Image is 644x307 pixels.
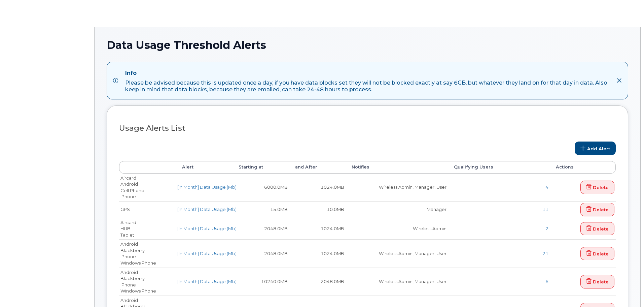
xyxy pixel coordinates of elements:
[177,184,237,190] a: [In Month] Data Usage (Mb)
[177,207,237,212] a: [In Month] Data Usage (Mb)
[119,268,176,296] td: Android Blackberry iPhone Windows Phone
[176,161,232,173] th: Alert
[119,239,176,267] td: Android Blackberry iPhone Windows Phone
[580,181,614,194] a: Delete
[107,39,628,51] h1: Data Usage Threshold Alerts
[545,226,548,231] a: 2
[448,161,550,173] th: Qualifying Users
[346,268,448,296] td: Wireless Admin, Manager, User
[232,239,289,267] td: 2048.0MB
[232,161,289,173] th: Starting at
[575,142,616,155] a: Add Alert
[346,218,448,240] td: Wireless Admin
[232,268,289,296] td: 10240.0MB
[580,222,614,236] a: Delete
[119,174,176,201] td: Aircard Android Cell Phone iPhone
[550,161,616,173] th: Actions
[580,247,614,260] a: Delete
[289,201,346,218] td: 10.0MB
[232,218,289,240] td: 2048.0MB
[542,251,548,256] a: 21
[177,279,237,284] a: [In Month] Data Usage (Mb)
[119,124,616,132] h3: Usage Alerts List
[177,251,237,256] a: [In Month] Data Usage (Mb)
[545,184,548,190] a: 4
[580,203,614,216] a: Delete
[232,174,289,201] td: 6000.0MB
[289,174,346,201] td: 1024.0MB
[346,161,448,173] th: Notifies
[289,268,346,296] td: 2048.0MB
[346,239,448,267] td: Wireless Admin, Manager, User
[346,174,448,201] td: Wireless Admin, Manager, User
[545,279,548,284] a: 6
[289,239,346,267] td: 1024.0MB
[125,70,611,76] h4: Info
[580,275,614,288] a: Delete
[119,201,176,218] td: GPS
[289,218,346,240] td: 1024.0MB
[177,226,237,231] a: [In Month] Data Usage (Mb)
[125,80,611,93] div: Please be advised because this is updated once a day, if you have data blocks set they will not b...
[346,201,448,218] td: Manager
[232,201,289,218] td: 15.0MB
[289,161,346,173] th: and After
[119,218,176,240] td: Aircard HUB Tablet
[542,207,548,212] a: 11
